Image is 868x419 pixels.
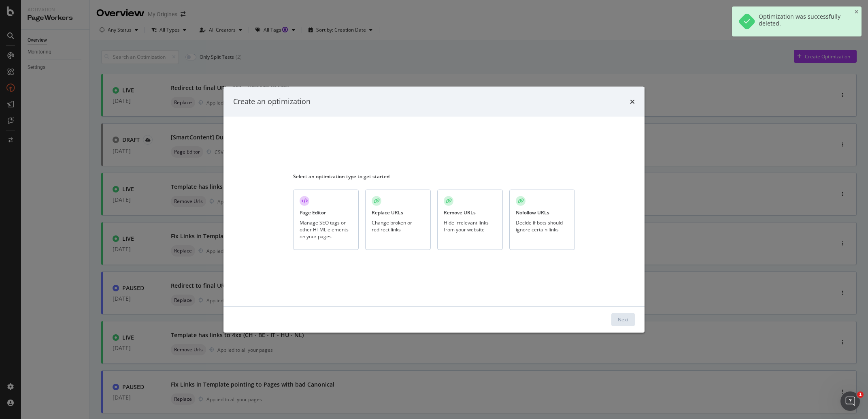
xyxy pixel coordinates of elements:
[516,219,568,233] div: Decide if bots should ignore certain links
[372,219,424,233] div: Change broken or redirect links
[223,87,645,333] div: modal
[516,209,549,216] div: Nofollow URLs
[300,219,352,240] div: Manage SEO tags or other HTML elements on your pages
[618,316,628,323] div: Next
[857,391,864,398] span: 1
[611,313,635,326] button: Next
[630,96,635,107] div: times
[759,13,847,30] div: Optimization was successfully deleted.
[233,96,311,107] div: Create an optimization
[444,209,476,216] div: Remove URLs
[840,391,860,411] iframe: Intercom live chat
[293,173,575,180] div: Select an optimization type to get started
[855,10,858,15] div: close toast
[444,219,496,233] div: Hide irrelevant links from your website
[372,209,403,216] div: Replace URLs
[300,209,326,216] div: Page Editor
